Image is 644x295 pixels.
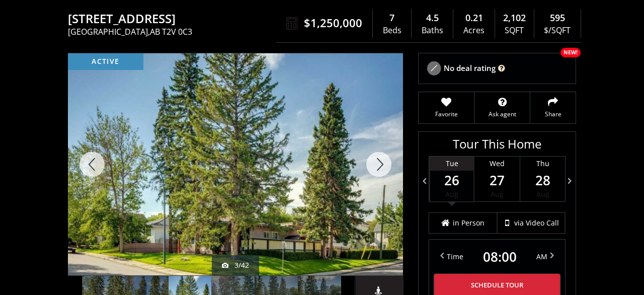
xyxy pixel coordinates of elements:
span: 08 : 00 [483,250,517,264]
div: Tue [430,157,473,171]
span: Aug [536,189,549,199]
div: 4.5 [417,12,448,25]
div: 595 [539,12,576,25]
span: Ask agent [479,110,525,118]
img: rating icon [424,58,444,79]
div: Acres [458,23,489,38]
div: 3/42 [222,260,249,270]
div: NEW! [560,48,581,57]
span: 26 [430,173,473,187]
span: Share [535,110,571,118]
span: [GEOGRAPHIC_DATA] , AB T2V 0C3 [68,28,281,36]
span: No deal rating [444,63,496,73]
span: 702 53 Avenue SW [68,12,281,28]
div: 7 [378,12,406,25]
div: Thu [520,157,566,171]
div: 0.21 [458,12,489,25]
div: Time AM [447,250,547,264]
div: active [68,53,143,70]
div: $/SQFT [539,23,576,38]
div: SQFT [500,23,529,38]
span: in Person [453,218,485,228]
span: 28 [520,173,566,187]
div: Wed [474,157,519,171]
span: Aug [491,189,504,199]
span: Favorite [424,110,469,118]
span: via Video Call [514,218,559,228]
div: Baths [417,23,448,38]
span: 27 [474,173,519,187]
span: $1,250,000 [304,15,362,31]
span: 2,102 [503,12,526,25]
div: Beds [378,23,406,38]
h3: Tour This Home [429,137,566,156]
div: 702 53 Avenue SW Calgary, AB T2V 0C3 - Photo 3 of 42 [68,53,403,275]
span: Aug [445,189,458,199]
